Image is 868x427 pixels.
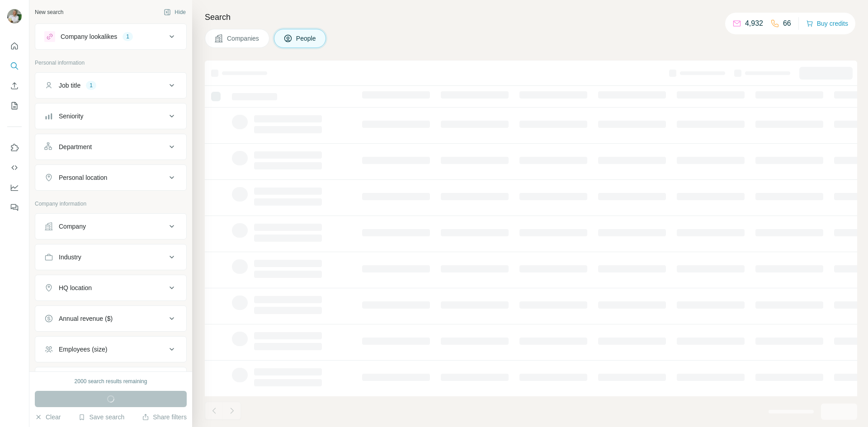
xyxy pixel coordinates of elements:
[35,105,186,127] button: Seniority
[7,78,22,94] button: Enrich CSV
[35,246,186,268] button: Industry
[75,377,147,385] div: 2000 search results remaining
[86,81,96,89] div: 1
[7,58,22,74] button: Search
[157,5,192,19] button: Hide
[59,314,113,323] div: Annual revenue ($)
[61,32,117,41] div: Company lookalikes
[806,17,848,30] button: Buy credits
[7,179,22,196] button: Dashboard
[123,33,133,41] div: 1
[783,18,791,29] p: 66
[35,369,186,391] button: Technologies
[7,38,22,54] button: Quick start
[296,34,317,43] span: People
[7,199,22,216] button: Feedback
[35,413,61,422] button: Clear
[227,34,260,43] span: Companies
[205,11,857,23] h4: Search
[745,18,763,29] p: 4,932
[59,142,92,151] div: Department
[7,98,22,114] button: My lists
[7,140,22,156] button: Use Surfe on LinkedIn
[35,167,186,188] button: Personal location
[59,81,80,90] div: Job title
[35,200,187,208] p: Company information
[59,222,86,231] div: Company
[35,338,186,360] button: Employees (size)
[59,283,92,292] div: HQ location
[35,136,186,158] button: Department
[35,26,186,47] button: Company lookalikes1
[35,59,187,67] p: Personal information
[35,216,186,237] button: Company
[35,75,186,96] button: Job title1
[78,413,124,422] button: Save search
[59,112,83,121] div: Seniority
[7,9,22,23] img: Avatar
[7,160,22,176] button: Use Surfe API
[35,277,186,299] button: HQ location
[59,345,107,354] div: Employees (size)
[35,8,63,16] div: New search
[59,173,107,182] div: Personal location
[35,308,186,329] button: Annual revenue ($)
[142,413,187,422] button: Share filters
[59,253,81,262] div: Industry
